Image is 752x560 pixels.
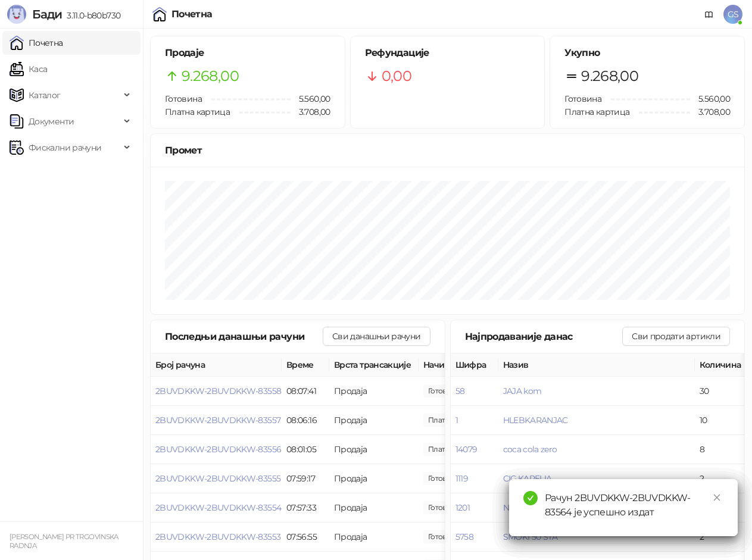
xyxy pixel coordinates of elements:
button: 2BUVDKKW-2BUVDKKW-83556 [155,444,281,455]
button: coca cola zero [503,444,557,455]
button: Сви данашњи рачуни [323,327,430,346]
span: Документи [29,110,74,133]
span: 665,00 [423,384,464,398]
span: GS [723,5,742,24]
span: 978,00 [423,530,464,543]
h5: Рефундације [365,46,531,60]
span: 702,00 [423,414,487,427]
span: Бади [32,7,62,21]
td: 10 [695,406,748,435]
div: Почетна [171,10,213,19]
td: 07:57:33 [282,493,329,523]
small: [PERSON_NAME] PR TRGOVINSKA RADNJA [10,533,118,550]
a: Каса [10,57,47,81]
td: 2 [695,464,748,493]
span: 0,00 [382,65,411,87]
button: HLEBKARANJAC [503,415,568,426]
td: 08:07:41 [282,377,329,406]
span: Фискални рачуни [29,136,101,159]
th: Назив [498,353,695,377]
div: Најпродаваније данас [465,329,623,344]
span: check-circle [523,491,538,505]
a: Почетна [10,31,63,55]
th: Шифра [451,353,498,377]
td: Продаја [329,406,419,435]
td: 07:56:55 [282,523,329,552]
button: 2BUVDKKW-2BUVDKKW-83554 [155,502,281,513]
td: 30 [695,377,748,406]
span: 5.560,00 [291,92,330,105]
td: Продаја [329,523,419,552]
span: 3.11.0-b80b730 [62,10,120,21]
div: Последњи данашњи рачуни [165,329,323,344]
button: 1 [455,415,458,426]
span: 680,00 [423,472,464,485]
td: 08:06:16 [282,406,329,435]
span: Платна картица [165,107,230,117]
td: Продаја [329,493,419,523]
h5: Продаје [165,46,330,60]
button: CIG.KARELIA [503,473,552,484]
img: Logo [7,5,26,24]
span: Готовина [165,93,202,104]
div: Промет [165,143,730,158]
button: 1201 [455,502,470,513]
span: 3.708,00 [690,105,730,118]
button: 5758 [455,531,473,542]
th: Врста трансакције [329,353,419,377]
span: 9.268,00 [182,65,239,87]
td: 07:59:17 [282,464,329,493]
button: 2BUVDKKW-2BUVDKKW-83555 [155,473,280,484]
td: Продаја [329,464,419,493]
span: 9.268,00 [581,65,638,87]
td: 08:01:05 [282,435,329,464]
button: JAJA kom [503,386,542,396]
span: 3.708,00 [291,105,330,118]
th: Количина [695,353,748,377]
button: NES [503,502,519,513]
td: 8 [695,435,748,464]
span: 490,00 [423,501,464,514]
span: Каталог [29,83,61,107]
button: 2BUVDKKW-2BUVDKKW-83557 [155,415,280,426]
button: 2BUVDKKW-2BUVDKKW-83553 [155,531,280,542]
span: Готовина [564,93,601,104]
button: 14079 [455,444,478,455]
a: Документација [700,5,719,24]
button: SMOKI 50 STA [503,531,558,542]
button: 2BUVDKKW-2BUVDKKW-83558 [155,386,281,396]
th: Број рачуна [151,353,282,377]
span: 926,00 [423,443,487,456]
span: Платна картица [564,107,629,117]
th: Време [282,353,329,377]
button: 58 [455,386,465,396]
a: Close [710,491,723,504]
span: close [713,493,721,502]
button: 1119 [455,473,468,484]
button: Сви продати артикли [622,327,730,346]
td: Продаја [329,435,419,464]
td: Продаја [329,377,419,406]
div: Рачун 2BUVDKKW-2BUVDKKW-83564 је успешно издат [545,491,723,520]
th: Начини плаћања [419,353,538,377]
span: 5.560,00 [690,92,730,105]
h5: Укупно [564,46,730,60]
